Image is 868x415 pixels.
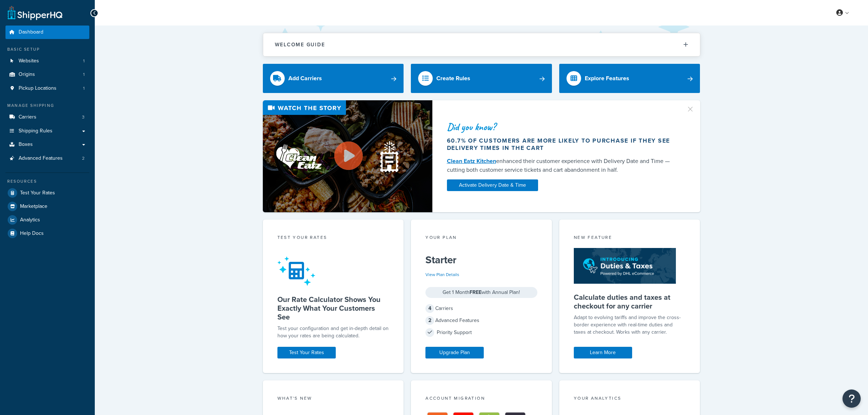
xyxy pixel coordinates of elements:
[277,395,389,403] div: What's New
[19,155,63,162] span: Advanced Features
[19,85,57,92] span: Pickup Locations
[19,114,36,120] span: Carriers
[277,234,389,243] div: Test your rates
[842,389,861,408] button: Open Resource Center
[5,110,89,124] a: Carriers3
[82,114,85,120] span: 3
[277,347,336,358] a: Test Your Rates
[5,110,89,124] li: Carriers
[5,82,89,95] li: Pickup Locations
[5,102,89,109] div: Manage Shipping
[82,155,85,162] span: 2
[19,29,43,35] span: Dashboard
[83,71,85,78] span: 1
[20,203,47,210] span: Marketplace
[5,200,89,213] a: Marketplace
[447,157,496,165] a: Clean Eatz Kitchen
[425,327,537,338] div: Priority Support
[425,287,537,298] div: Get 1 Month with Annual Plan!
[83,85,85,92] span: 1
[574,347,632,358] a: Learn More
[277,295,389,321] h5: Our Rate Calculator Shows You Exactly What Your Customers See
[425,316,434,325] span: 2
[425,254,537,266] h5: Starter
[5,54,89,68] a: Websites1
[5,54,89,68] li: Websites
[5,152,89,165] li: Advanced Features
[425,303,537,314] div: Carriers
[5,178,89,185] div: Resources
[425,347,484,358] a: Upgrade Plan
[5,152,89,165] a: Advanced Features2
[585,73,629,84] div: Explore Features
[263,33,700,56] button: Welcome Guide
[19,58,39,64] span: Websites
[5,138,89,151] a: Boxes
[5,26,89,39] a: Dashboard
[19,71,35,78] span: Origins
[5,68,89,81] li: Origins
[275,42,325,47] h2: Welcome Guide
[20,230,44,237] span: Help Docs
[574,314,686,336] p: Adapt to evolving tariffs and improve the cross-border experience with real-time duties and taxes...
[436,73,470,84] div: Create Rules
[5,68,89,81] a: Origins1
[277,325,389,340] div: Test your configuration and get in-depth detail on how your rates are being calculated.
[20,190,55,196] span: Test Your Rates
[83,58,85,64] span: 1
[263,64,404,93] a: Add Carriers
[19,128,52,134] span: Shipping Rules
[447,122,677,132] div: Did you know?
[5,46,89,53] div: Basic Setup
[5,213,89,226] a: Analytics
[425,395,537,403] div: Account Migration
[5,186,89,199] a: Test Your Rates
[5,227,89,240] a: Help Docs
[263,100,432,212] img: Video thumbnail
[425,271,459,278] a: View Plan Details
[425,304,434,313] span: 4
[19,141,33,148] span: Boxes
[559,64,700,93] a: Explore Features
[20,217,40,223] span: Analytics
[288,73,322,84] div: Add Carriers
[447,157,677,174] div: enhanced their customer experience with Delivery Date and Time — cutting both customer service ti...
[411,64,552,93] a: Create Rules
[447,137,677,152] div: 60.7% of customers are more likely to purchase if they see delivery times in the cart
[574,234,686,243] div: New Feature
[5,124,89,138] a: Shipping Rules
[5,82,89,95] a: Pickup Locations1
[447,179,538,191] a: Activate Delivery Date & Time
[425,315,537,326] div: Advanced Features
[574,293,686,310] h5: Calculate duties and taxes at checkout for any carrier
[574,395,686,403] div: Your Analytics
[425,234,537,243] div: Your Plan
[470,288,482,296] strong: FREE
